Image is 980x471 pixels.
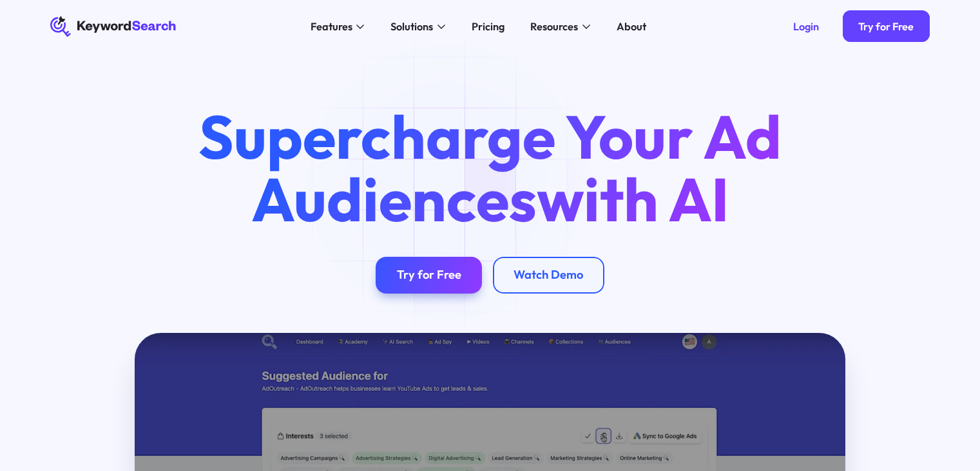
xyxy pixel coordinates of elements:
div: Features [311,19,352,35]
a: About [608,16,654,37]
a: Try for Free [376,257,482,294]
div: Try for Free [397,268,461,283]
h1: Supercharge Your Ad Audiences [174,105,805,230]
div: Pricing [472,19,504,35]
a: Pricing [463,16,512,37]
a: Try for Free [843,10,930,42]
div: Resources [530,19,578,35]
div: Solutions [390,19,433,35]
div: Try for Free [858,20,914,33]
div: About [617,19,646,35]
a: Login [777,10,834,42]
div: Login [793,20,819,33]
span: with AI [537,161,729,237]
div: Watch Demo [514,268,583,283]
